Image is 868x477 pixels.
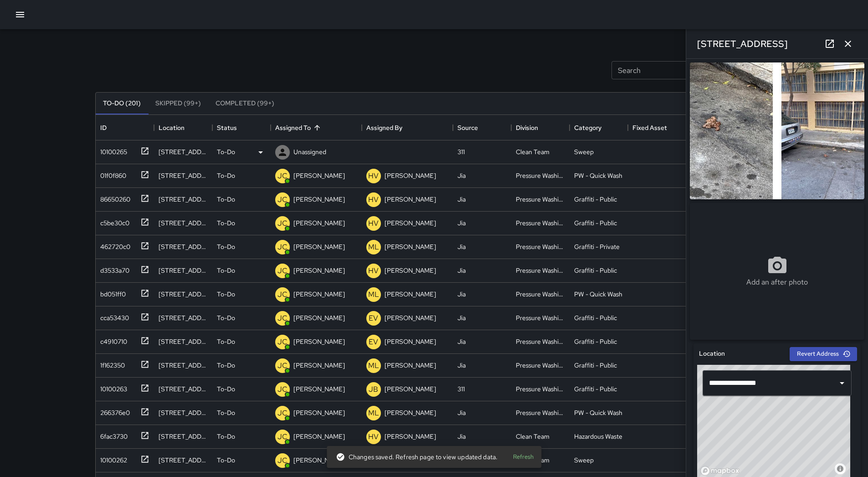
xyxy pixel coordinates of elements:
[97,238,130,251] div: 462720c0
[574,115,601,140] div: Category
[159,432,208,441] div: 259 6th Street
[385,313,436,322] p: [PERSON_NAME]
[217,290,235,299] p: To-Do
[574,313,617,322] div: Graffiti - Public
[574,242,620,251] div: Graffiti - Private
[293,171,345,180] p: [PERSON_NAME]
[457,266,466,275] div: Jia
[368,431,379,442] p: HV
[457,361,466,370] div: Jia
[293,290,345,299] p: [PERSON_NAME]
[385,432,436,441] p: [PERSON_NAME]
[574,456,594,465] div: Sweep
[516,171,565,180] div: Pressure Washing
[366,115,402,140] div: Assigned By
[277,360,288,371] p: JC
[159,171,208,180] div: 1218 Market Street
[293,242,345,251] p: [PERSON_NAME]
[516,195,565,204] div: Pressure Washing
[275,115,311,140] div: Assigned To
[277,384,288,395] p: JC
[159,408,208,417] div: 39 Mason Street
[457,432,466,441] div: Jia
[277,337,288,347] p: JC
[159,242,208,251] div: 1001 Howard Street
[208,93,282,114] button: Completed (99+)
[97,191,130,204] div: 86650260
[385,171,436,180] p: [PERSON_NAME]
[508,450,538,464] button: Refresh
[385,195,436,204] p: [PERSON_NAME]
[97,286,126,299] div: bd051ff0
[369,337,378,347] p: EV
[277,218,288,229] p: JC
[217,195,235,204] p: To-Do
[457,218,466,228] div: Jia
[277,242,288,253] p: JC
[385,408,436,417] p: [PERSON_NAME]
[277,194,288,205] p: JC
[574,171,622,180] div: PW - Quick Wash
[293,147,326,156] p: Unassigned
[217,337,235,346] p: To-Do
[277,313,288,324] p: JC
[293,361,345,370] p: [PERSON_NAME]
[336,449,498,465] div: Changes saved. Refresh page to view updated data.
[96,115,154,140] div: ID
[159,266,208,275] div: 43 11th Street
[97,357,125,370] div: 1f162350
[385,361,436,370] p: [PERSON_NAME]
[516,408,565,417] div: Pressure Washing
[516,218,565,228] div: Pressure Washing
[159,195,208,204] div: 454 Natoma Street
[97,333,127,346] div: c4910710
[369,313,378,324] p: EV
[100,115,107,140] div: ID
[574,432,622,441] div: Hazardous Waste
[574,266,617,275] div: Graffiti - Public
[368,360,379,371] p: ML
[159,218,208,228] div: 479 Natoma Street
[457,115,478,140] div: Source
[159,313,208,322] div: 440 Jessie Street
[574,218,617,228] div: Graffiti - Public
[217,384,235,394] p: To-Do
[217,115,237,140] div: Status
[293,218,345,228] p: [PERSON_NAME]
[457,408,466,417] div: Jia
[516,290,565,299] div: Pressure Washing
[159,361,208,370] div: 44 Laskie Street
[212,115,271,140] div: Status
[385,384,436,394] p: [PERSON_NAME]
[293,408,345,417] p: [PERSON_NAME]
[516,432,550,441] div: Clean Team
[97,310,129,322] div: cca53430
[457,147,465,156] div: 311
[159,456,208,465] div: 459 Clementina Street
[628,115,686,140] div: Fixed Asset
[217,218,235,228] p: To-Do
[457,171,466,180] div: Jia
[97,215,129,228] div: c5be30c0
[385,218,436,228] p: [PERSON_NAME]
[516,147,550,156] div: Clean Team
[277,289,288,300] p: JC
[277,265,288,276] p: JC
[516,361,565,370] div: Pressure Washing
[574,361,617,370] div: Graffiti - Public
[293,432,345,441] p: [PERSON_NAME]
[271,115,362,140] div: Assigned To
[217,147,235,156] p: To-Do
[457,195,466,204] div: Jia
[453,115,511,140] div: Source
[97,262,129,275] div: d3533a70
[277,408,288,419] p: JC
[511,115,570,140] div: Division
[368,218,379,229] p: HV
[217,242,235,251] p: To-Do
[385,290,436,299] p: [PERSON_NAME]
[97,144,127,156] div: 10100265
[368,265,379,276] p: HV
[217,432,235,441] p: To-Do
[574,147,594,156] div: Sweep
